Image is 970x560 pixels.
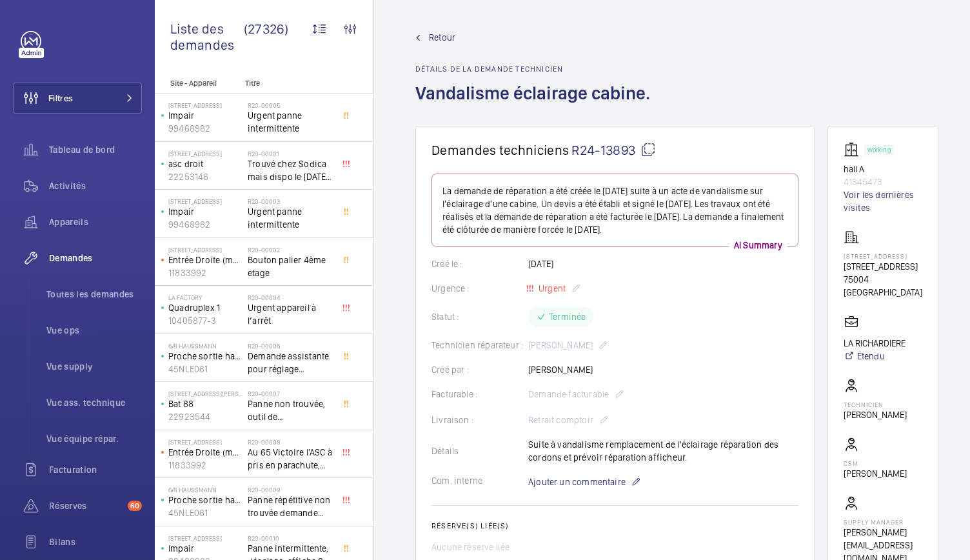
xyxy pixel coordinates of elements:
a: Étendu [844,350,906,363]
p: [STREET_ADDRESS] [168,438,243,446]
span: Trouvé chez Sodica mais dispo le [DATE] [URL][DOMAIN_NAME] [248,157,333,183]
span: Panne non trouvée, outil de déverouillouge impératif pour le diagnostic [248,397,333,423]
span: Demande assistante pour réglage d'opérateurs porte cabine double accès [248,350,333,375]
h2: Réserve(s) liée(s) [431,521,798,530]
p: 45NLE061 [168,363,243,375]
p: 6/8 Haussmann [168,342,243,350]
p: 45NLE061 [168,506,243,519]
span: Vue ops [46,324,142,337]
h2: R20-00006 [248,342,333,350]
p: La Factory [168,294,243,301]
span: R24-13893 [571,142,656,158]
h2: Détails de la demande technicien [415,65,658,74]
h2: R20-00003 [248,197,333,205]
p: [STREET_ADDRESS] [168,246,243,254]
span: Demandes techniciens [431,142,569,158]
p: hall A [844,163,922,175]
span: Ajouter un commentaire [528,475,626,488]
p: 75004 [GEOGRAPHIC_DATA] [844,273,922,299]
p: 11833992 [168,266,243,279]
p: Quadruplex 1 [168,301,243,314]
span: Bilans [49,535,142,548]
h2: R20-00005 [248,101,333,109]
p: Bat 88 [168,397,243,410]
p: Impair [168,109,243,122]
span: Demandes [49,252,142,265]
p: Supply manager [844,518,922,526]
p: asc droit [168,157,243,170]
p: [STREET_ADDRESS] [168,150,243,157]
p: Impair [168,542,243,555]
h2: R20-00009 [248,486,333,494]
h2: R20-00007 [248,390,333,397]
p: 22253146 [168,170,243,183]
p: 6/8 Haussmann [168,486,243,494]
p: [STREET_ADDRESS][PERSON_NAME] [168,390,243,397]
span: Bouton palier 4ème etage [248,254,333,279]
span: 60 [128,501,142,511]
h2: R20-00001 [248,150,333,157]
p: Proche sortie hall Pelletier [168,494,243,506]
p: [STREET_ADDRESS] [168,101,243,109]
span: Tableau de bord [49,143,142,156]
span: Urgent panne intermittente [248,109,333,135]
p: AI Summary [729,239,787,252]
p: 99468982 [168,122,243,135]
span: Vue équipe répar. [46,432,142,445]
img: elevator.svg [844,142,864,157]
p: La demande de réparation a été créée le [DATE] suite à un acte de vandalisme sur l'éclairage d'un... [442,185,787,236]
p: Entrée Droite (monte-charge) [168,254,243,266]
span: Appareils [49,215,142,228]
p: [STREET_ADDRESS] [844,252,922,260]
p: 22923544 [168,410,243,423]
p: [STREET_ADDRESS] [168,534,243,542]
span: Liste des demandes [170,21,244,53]
p: 41345473 [844,175,922,188]
p: [PERSON_NAME] [844,408,907,421]
p: Working [867,148,891,152]
h2: R20-00010 [248,534,333,542]
span: Réserves [49,499,123,512]
span: Urgent panne intermittente [248,205,333,231]
span: Activités [49,179,142,192]
p: Entrée Droite (monte-charge) [168,446,243,459]
span: Au 65 Victoire l'ASC à pris en parachute, toutes les sécu coupé, il est au 3 ème, asc sans machin... [248,446,333,472]
p: Technicien [844,401,907,408]
span: Vue supply [46,360,142,373]
h1: Vandalisme éclairage cabine. [415,81,658,126]
span: Vue ass. technique [46,396,142,409]
h2: R20-00002 [248,246,333,254]
h2: R20-00008 [248,438,333,446]
p: Site - Appareil [155,79,240,88]
p: Impair [168,205,243,218]
p: Proche sortie hall Pelletier [168,350,243,363]
p: 11833992 [168,459,243,472]
a: Voir les dernières visites [844,188,922,214]
p: LA RICHARDIERE [844,337,906,350]
span: Toutes les demandes [46,288,142,301]
p: Titre [245,79,330,88]
button: Filtres [13,83,142,114]
p: [STREET_ADDRESS] [844,260,922,273]
span: Facturation [49,463,142,476]
p: [STREET_ADDRESS] [168,197,243,205]
p: 10405877-3 [168,314,243,327]
p: 99468982 [168,218,243,231]
p: [PERSON_NAME] [844,467,907,480]
span: Retour [429,31,455,44]
span: Filtres [48,92,73,105]
p: CSM [844,459,907,467]
h2: R20-00004 [248,294,333,301]
span: Urgent appareil à l’arrêt [248,301,333,327]
span: Panne répétitive non trouvée demande assistance expert technique [248,494,333,519]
